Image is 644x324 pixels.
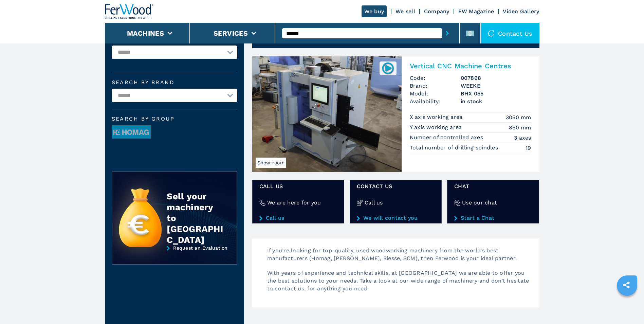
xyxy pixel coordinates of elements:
[365,199,383,206] h4: Call us
[252,56,402,172] img: Vertical CNC Machine Centres WEEKE BHX 055
[381,61,394,75] img: 007868
[410,124,464,131] p: Y axis working area
[112,245,237,270] a: Request an Evaluation
[256,158,286,168] span: Show room
[488,30,495,37] img: Contact us
[127,29,164,37] button: Machines
[461,90,531,97] h3: BHX 055
[259,215,337,221] a: Call us
[267,199,321,206] h4: We are here for you
[112,80,237,85] label: Search by brand
[526,144,531,152] em: 19
[454,215,532,221] a: Start a Chat
[461,82,531,90] h3: WEEKE
[509,124,531,131] em: 850 mm
[462,199,497,206] h4: Use our chat
[259,200,265,206] img: We are here for you
[461,74,531,82] h3: 007868
[458,8,494,15] a: FW Magazine
[410,82,461,90] span: Brand:
[410,144,500,151] p: Total number of drilling spindles
[618,276,635,293] a: sharethis
[395,8,415,15] a: We sell
[105,4,154,19] img: Ferwood
[357,200,363,206] img: Call us
[112,125,151,139] img: image
[454,182,532,190] span: Chat
[442,25,453,41] button: submit-button
[461,97,531,105] span: in stock
[410,134,485,141] p: Number of controlled axes
[410,90,461,97] span: Model:
[259,182,337,190] span: Call us
[410,62,531,70] h2: Vertical CNC Machine Centres
[357,215,435,221] a: We will contact you
[167,191,223,245] div: Sell your machinery to [GEOGRAPHIC_DATA]
[260,269,539,299] p: With years of experience and technical skills, at [GEOGRAPHIC_DATA] we are able to offer you the ...
[357,182,435,190] span: CONTACT US
[424,8,449,15] a: Company
[362,5,387,17] a: We buy
[214,29,248,37] button: Services
[506,113,531,121] em: 3050 mm
[503,8,539,15] a: Video Gallery
[410,97,461,105] span: Availability:
[514,134,531,142] em: 3 axes
[410,74,461,82] span: Code:
[112,116,237,122] span: Search by group
[410,113,464,121] p: X axis working area
[481,23,539,43] div: Contact us
[615,293,639,319] iframe: Chat
[252,56,539,172] a: Vertical CNC Machine Centres WEEKE BHX 055Show room007868Vertical CNC Machine CentresCode:007868B...
[260,247,539,269] p: If you’re looking for top-quality, used woodworking machinery from the world’s best manufacturers...
[454,200,460,206] img: Use our chat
